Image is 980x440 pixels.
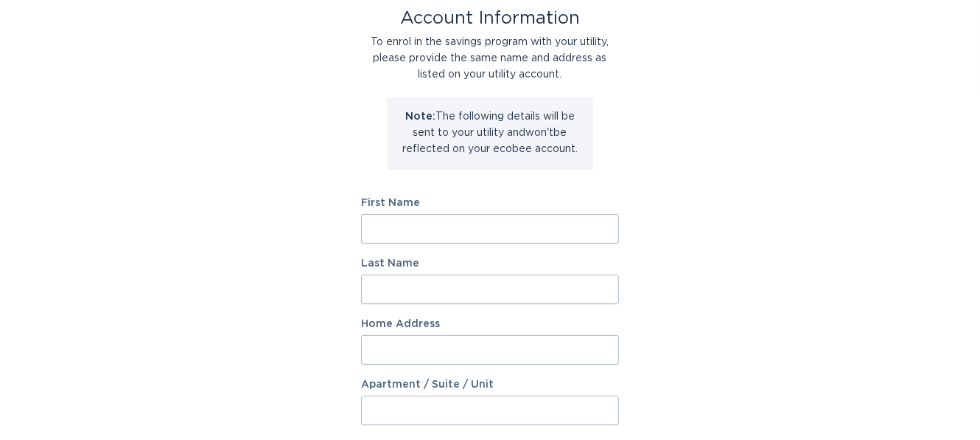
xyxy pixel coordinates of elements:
[398,109,582,157] p: The following details will be sent to your utility and won't be reflected on your ecobee account.
[361,319,619,329] label: Home Address
[361,10,619,27] div: Account Information
[361,379,619,390] label: Apartment / Suite / Unit
[405,111,435,122] strong: Note:
[361,258,619,269] label: Last Name
[361,34,619,83] div: To enrol in the savings program with your utility, please provide the same name and address as li...
[361,198,619,208] label: First Name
